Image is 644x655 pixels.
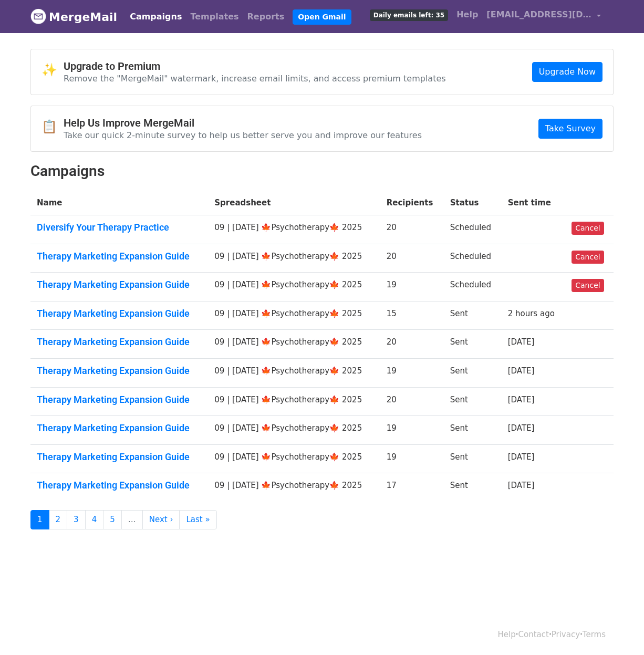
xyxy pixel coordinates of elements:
th: Spreadsheet [208,191,380,215]
span: [EMAIL_ADDRESS][DOMAIN_NAME] [486,8,591,21]
a: [DATE] [508,452,535,462]
a: [EMAIL_ADDRESS][DOMAIN_NAME] [482,4,605,29]
a: Help [498,630,516,639]
a: [DATE] [508,337,535,347]
a: 5 [103,510,122,529]
td: Scheduled [444,244,502,273]
td: 15 [380,301,444,330]
a: Next › [142,510,180,529]
a: Contact [518,630,549,639]
td: 19 [380,273,444,301]
a: Help [452,4,482,25]
td: 09 | [DATE] 🍁Psychotherapy🍁 2025 [208,244,380,273]
a: Cancel [572,279,604,292]
img: MergeMail logo [30,8,46,24]
a: Privacy [552,630,580,639]
td: 20 [380,330,444,359]
a: Templates [186,6,243,27]
a: 3 [67,510,86,529]
h2: Campaigns [30,162,614,180]
a: Reports [243,6,289,27]
a: [DATE] [508,395,535,404]
a: Therapy Marketing Expansion Guide [37,394,202,406]
a: Therapy Marketing Expansion Guide [37,480,202,491]
a: 4 [85,510,104,529]
span: 📋 [41,119,64,134]
a: Daily emails left: 35 [366,4,452,25]
td: 19 [380,444,444,473]
td: 19 [380,359,444,388]
td: Sent [444,416,502,445]
a: MergeMail [30,6,117,28]
td: 09 | [DATE] 🍁Psychotherapy🍁 2025 [208,215,380,244]
td: Scheduled [444,273,502,301]
td: 19 [380,416,444,445]
a: Take Survey [538,119,603,139]
td: Scheduled [444,215,502,244]
a: Therapy Marketing Expansion Guide [37,451,202,463]
td: Sent [444,444,502,473]
a: Open Gmail [293,9,351,25]
td: Sent [444,330,502,359]
h4: Help Us Improve MergeMail [64,117,422,129]
td: 09 | [DATE] 🍁Psychotherapy🍁 2025 [208,330,380,359]
td: 09 | [DATE] 🍁Psychotherapy🍁 2025 [208,273,380,301]
td: 09 | [DATE] 🍁Psychotherapy🍁 2025 [208,444,380,473]
a: Therapy Marketing Expansion Guide [37,422,202,434]
span: Daily emails left: 35 [370,9,448,21]
a: 2 hours ago [508,309,555,318]
td: 09 | [DATE] 🍁Psychotherapy🍁 2025 [208,359,380,388]
a: Last » [179,510,216,529]
td: Sent [444,473,502,502]
a: [DATE] [508,423,535,433]
p: Remove the "MergeMail" watermark, increase email limits, and access premium templates [64,73,446,84]
td: 20 [380,244,444,273]
td: 09 | [DATE] 🍁Psychotherapy🍁 2025 [208,387,380,416]
th: Name [30,191,208,215]
td: Sent [444,387,502,416]
a: [DATE] [508,481,535,490]
td: 20 [380,215,444,244]
a: [DATE] [508,366,535,376]
a: Cancel [572,251,604,264]
h4: Upgrade to Premium [64,60,446,72]
th: Sent time [502,191,566,215]
a: Therapy Marketing Expansion Guide [37,308,202,319]
th: Recipients [380,191,444,215]
a: Campaigns [126,6,186,27]
a: 1 [30,510,49,529]
p: Take our quick 2-minute survey to help us better serve you and improve our features [64,130,422,141]
a: Upgrade Now [532,62,603,82]
a: Therapy Marketing Expansion Guide [37,251,202,262]
th: Status [444,191,502,215]
a: Terms [583,630,606,639]
td: 17 [380,473,444,502]
span: ✨ [41,63,64,78]
td: 09 | [DATE] 🍁Psychotherapy🍁 2025 [208,416,380,445]
td: 09 | [DATE] 🍁Psychotherapy🍁 2025 [208,301,380,330]
td: Sent [444,301,502,330]
a: Therapy Marketing Expansion Guide [37,365,202,377]
a: 2 [49,510,68,529]
td: Sent [444,359,502,388]
a: Therapy Marketing Expansion Guide [37,336,202,348]
td: 20 [380,387,444,416]
a: Diversify Your Therapy Practice [37,222,202,233]
a: Therapy Marketing Expansion Guide [37,279,202,290]
a: Cancel [572,222,604,235]
td: 09 | [DATE] 🍁Psychotherapy🍁 2025 [208,473,380,502]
